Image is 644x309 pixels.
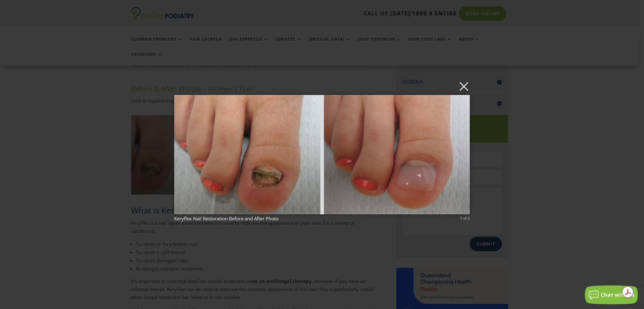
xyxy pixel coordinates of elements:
button: Chat with us [585,285,638,304]
div: 1 of 2 [460,216,470,221]
button: Next (Right arrow key) [629,145,644,160]
button: × [176,79,472,93]
span: Chat with us [601,291,635,298]
img: Keryflex Nail Restoration Before and After Photo [174,82,470,227]
div: Keryflex Nail Restoration Before and After Photo [174,216,470,221]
